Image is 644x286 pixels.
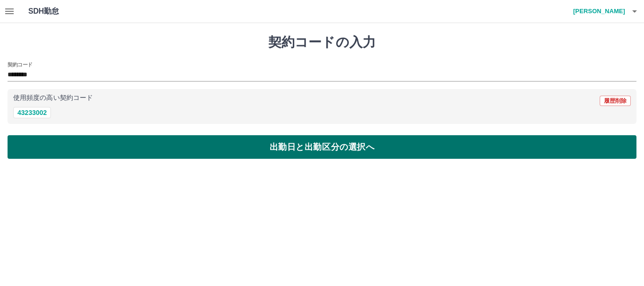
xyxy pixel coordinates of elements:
h1: 契約コードの入力 [8,34,636,50]
p: 使用頻度の高い契約コード [13,95,93,101]
button: 履歴削除 [600,96,631,106]
button: 出勤日と出勤区分の選択へ [8,135,636,159]
h2: 契約コード [8,61,33,68]
button: 43233002 [13,107,51,118]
